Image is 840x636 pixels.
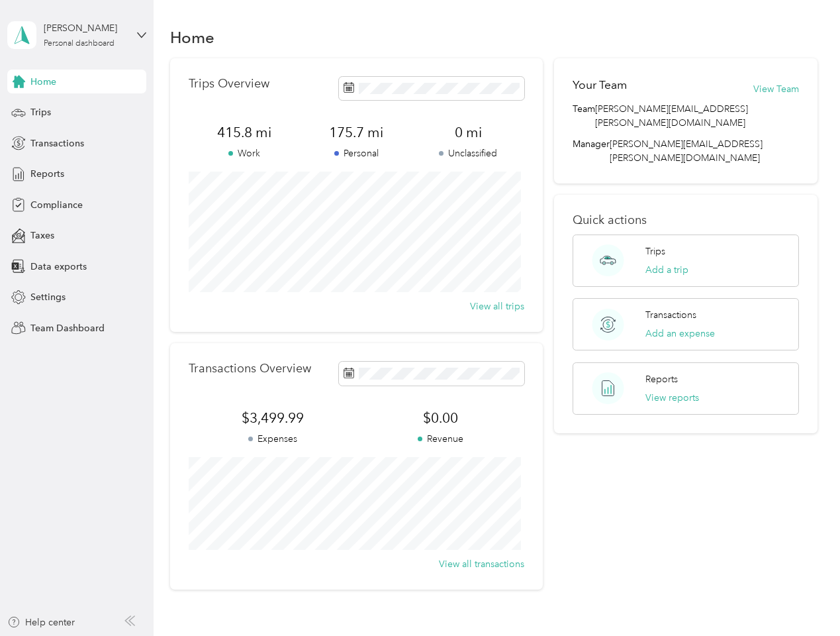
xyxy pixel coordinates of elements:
[30,198,83,212] span: Compliance
[170,30,214,44] h1: Home
[44,21,126,35] div: [PERSON_NAME]
[30,321,105,335] span: Team Dashboard
[30,75,56,89] span: Home
[30,290,66,304] span: Settings
[189,146,301,160] p: Work
[7,615,75,629] button: Help center
[470,299,524,313] button: View all trips
[30,105,51,119] span: Trips
[189,77,269,91] p: Trips Overview
[645,263,688,277] button: Add a trip
[573,102,595,130] span: Team
[356,409,524,427] span: $0.00
[610,138,763,164] span: [PERSON_NAME][EMAIL_ADDRESS][PERSON_NAME][DOMAIN_NAME]
[595,102,798,130] span: [PERSON_NAME][EMAIL_ADDRESS][PERSON_NAME][DOMAIN_NAME]
[30,136,84,150] span: Transactions
[301,123,412,142] span: 175.7 mi
[301,146,412,160] p: Personal
[30,229,54,242] span: Taxes
[645,372,678,386] p: Reports
[30,167,64,181] span: Reports
[753,82,799,96] button: View Team
[573,137,610,165] span: Manager
[44,40,115,48] div: Personal dashboard
[573,77,627,93] h2: Your Team
[573,213,798,227] p: Quick actions
[189,362,311,376] p: Transactions Overview
[412,146,524,160] p: Unclassified
[645,308,696,322] p: Transactions
[189,409,357,427] span: $3,499.99
[30,260,87,274] span: Data exports
[645,244,665,258] p: Trips
[189,123,301,142] span: 415.8 mi
[356,432,524,446] p: Revenue
[189,432,357,446] p: Expenses
[645,327,715,341] button: Add an expense
[439,557,524,571] button: View all transactions
[645,391,699,405] button: View reports
[412,123,524,142] span: 0 mi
